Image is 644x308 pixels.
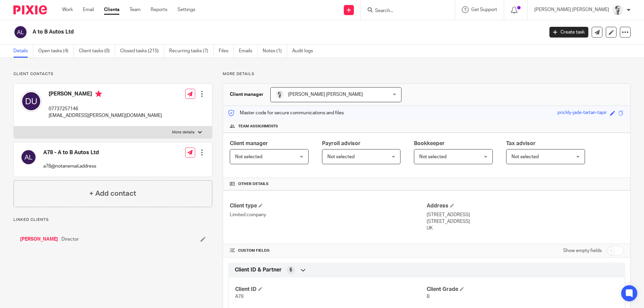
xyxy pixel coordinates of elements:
[89,188,136,199] h4: + Add contact
[235,286,427,293] h4: Client ID
[43,163,99,170] p: a78@notanemail.address
[13,45,33,58] a: Details
[172,130,195,135] p: More details
[374,8,435,14] input: Search
[129,6,141,13] a: Team
[223,71,631,77] p: More details
[327,155,355,159] span: Not selected
[427,294,430,299] span: B
[49,90,162,99] h4: [PERSON_NAME]
[43,149,99,156] h4: A78 - A to B Autos Ltd
[427,225,624,232] p: UK
[563,247,602,254] label: Show empty fields
[219,45,234,58] a: Files
[228,110,344,116] p: Master code for secure communications and files
[471,7,497,12] span: Get Support
[83,6,94,13] a: Email
[235,266,282,273] span: Client ID & Partner
[61,236,79,243] span: Director
[419,155,446,159] span: Not selected
[230,91,264,98] h3: Client manager
[512,155,539,159] span: Not selected
[79,45,115,58] a: Client tasks (0)
[104,6,119,13] a: Clients
[239,45,258,58] a: Emails
[230,211,427,218] p: Limited company
[427,202,624,209] h4: Address
[292,45,318,58] a: Audit logs
[288,92,363,97] span: [PERSON_NAME] [PERSON_NAME]
[612,5,623,15] img: Mass_2025.jpg
[62,6,73,13] a: Work
[238,124,278,129] span: Team assignments
[13,5,47,14] img: Pixie
[230,202,427,209] h4: Client type
[276,90,284,99] img: Mass_2025.jpg
[414,141,445,146] span: Bookkeeper
[20,236,58,243] a: [PERSON_NAME]
[13,217,212,223] p: Linked clients
[169,45,214,58] a: Recurring tasks (7)
[230,248,427,253] h4: CUSTOM FIELDS
[33,28,438,36] h2: A to B Autos Ltd
[427,218,624,225] p: [STREET_ADDRESS]
[289,267,292,273] span: 5
[20,149,37,165] img: svg%3E
[322,141,361,146] span: Payroll advisor
[49,112,162,119] p: [EMAIL_ADDRESS][PERSON_NAME][DOMAIN_NAME]
[230,141,268,146] span: Client manager
[238,181,269,187] span: Other details
[13,25,28,39] img: svg%3E
[427,211,624,218] p: [STREET_ADDRESS]
[549,27,588,38] a: Create task
[557,109,607,117] div: prickly-jade-tartan-tapir
[235,155,262,159] span: Not selected
[177,6,195,13] a: Settings
[49,106,162,112] p: 07737257146
[20,90,42,112] img: svg%3E
[534,6,609,13] p: [PERSON_NAME] [PERSON_NAME]
[13,71,212,77] p: Client contacts
[427,286,618,293] h4: Client Grade
[151,6,167,13] a: Reports
[235,294,244,299] span: A78
[95,90,102,97] i: Primary
[506,141,536,146] span: Tax advisor
[120,45,164,58] a: Closed tasks (215)
[38,45,74,58] a: Open tasks (4)
[263,45,287,58] a: Notes (1)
